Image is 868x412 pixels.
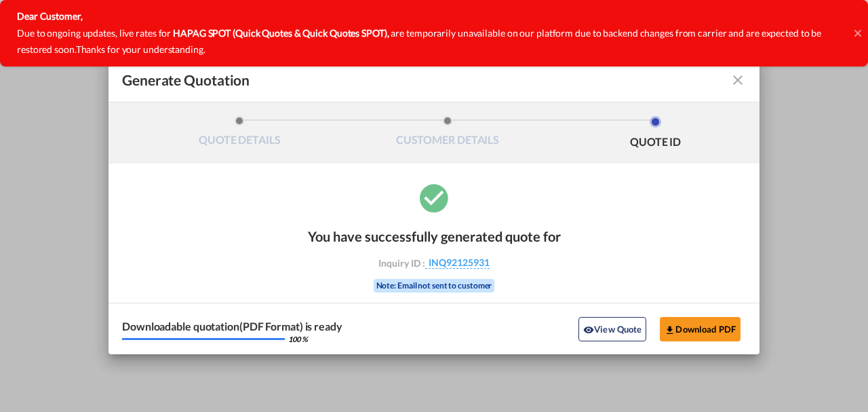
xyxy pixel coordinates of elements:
[578,317,646,341] button: icon-eyeView Quote
[374,279,495,293] div: Note: Email not sent to customer
[660,317,741,341] button: Download PDF
[344,116,552,153] li: CUSTOMER DETAILS
[122,71,250,89] span: Generate Quotation
[108,58,759,354] md-dialog: Generate QuotationQUOTE ...
[583,324,594,335] md-icon: icon-eye
[308,228,561,244] div: You have successfully generated quote for
[355,257,513,269] div: Inquiry ID :
[417,181,451,214] md-icon: icon-checkbox-marked-circle
[136,116,344,153] li: QUOTE DETAILS
[730,72,746,88] md-icon: icon-close fg-AAA8AD cursor m-0
[122,321,342,332] div: Downloadable quotation(PDF Format) is ready
[665,324,675,335] md-icon: icon-download
[425,257,490,269] span: INQ92125931
[551,116,759,153] li: QUOTE ID
[288,335,308,343] div: 100 %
